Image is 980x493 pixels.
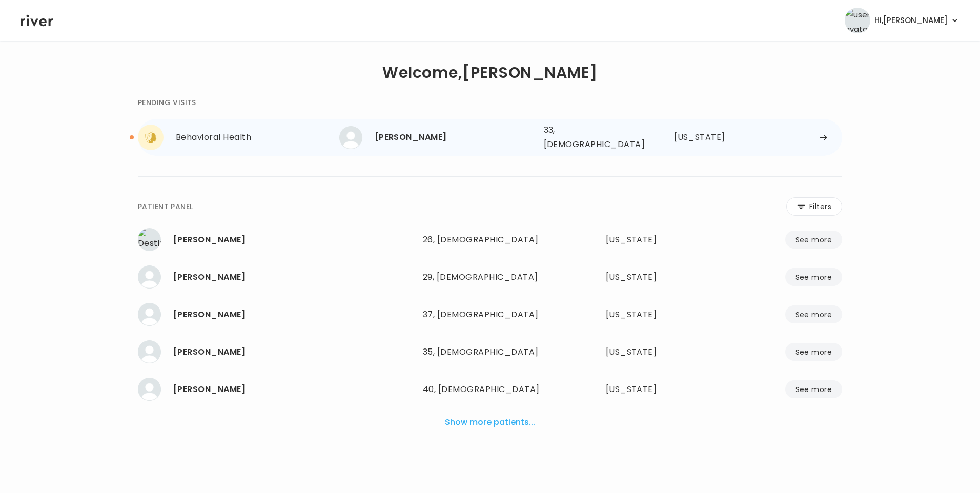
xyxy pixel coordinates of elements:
div: 29, [DEMOGRAPHIC_DATA] [423,270,557,284]
button: Filters [786,197,842,216]
img: Jonathon Tucker [138,303,161,326]
div: Texas [606,345,700,359]
img: Danielle Cabot [339,126,362,149]
button: See more [785,268,842,286]
img: AMBER WIPPERMAN [138,340,161,363]
div: PATIENT PANEL [138,200,193,213]
div: 40, [DEMOGRAPHIC_DATA] [423,382,557,397]
div: Jonathon Tucker [173,307,415,322]
div: 26, [DEMOGRAPHIC_DATA] [423,233,557,247]
div: Florida [606,233,700,247]
div: 33, [DEMOGRAPHIC_DATA] [544,123,638,152]
div: Alabama [606,382,700,397]
button: Show more patients... [441,411,539,434]
button: user avatarHi,[PERSON_NAME] [845,8,959,33]
img: LAUREN RODRIGUEZ [138,378,161,401]
button: See more [785,231,842,249]
div: LAUREN RODRIGUEZ [173,382,415,397]
div: PENDING VISITS [138,96,196,109]
div: Brianna Barrios [173,270,415,284]
img: Brianna Barrios [138,265,161,289]
div: Danielle Cabot [375,130,536,145]
img: Destiny Ford [138,228,161,251]
button: See more [785,343,842,361]
h1: Welcome, [PERSON_NAME] [382,66,597,80]
div: Destiny Ford [173,233,415,247]
div: 37, [DEMOGRAPHIC_DATA] [423,307,557,322]
div: Georgia [606,307,700,322]
button: See more [785,380,842,398]
span: Hi, [PERSON_NAME] [874,13,948,28]
div: AMBER WIPPERMAN [173,345,415,359]
button: See more [785,305,842,323]
div: 35, [DEMOGRAPHIC_DATA] [423,345,557,359]
div: Texas [606,270,700,284]
div: Ohio [674,130,740,145]
img: user avatar [845,8,870,33]
div: Behavioral Health [176,130,339,145]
